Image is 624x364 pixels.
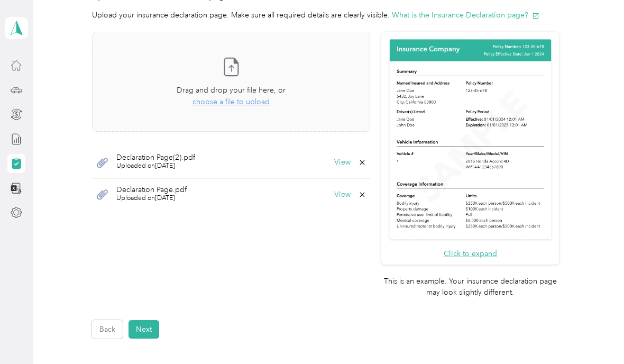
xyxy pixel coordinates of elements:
span: Drag and drop your file here, or [177,86,286,95]
button: View [334,191,351,198]
span: Declaration Page.pdf [116,186,187,194]
img: Sample insurance declaration [387,38,554,242]
p: This is an example. Your insurance declaration page may look slightly different. [381,276,559,298]
button: Next [129,320,159,339]
span: Uploaded on [DATE] [116,194,187,203]
iframe: Everlance-gr Chat Button Frame [565,305,624,364]
span: Drag and drop your file here, orchoose a file to upload [93,32,370,131]
button: View [334,159,351,166]
span: Declaration Page(2).pdf [116,154,195,161]
button: What is the Insurance Declaration page? [392,10,539,21]
button: Click to expand [444,248,497,259]
button: Back [92,320,123,339]
span: choose a file to upload [192,97,270,106]
p: Upload your insurance declaration page. Make sure all required details are clearly visible. [92,10,559,21]
span: Uploaded on [DATE] [116,161,195,171]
